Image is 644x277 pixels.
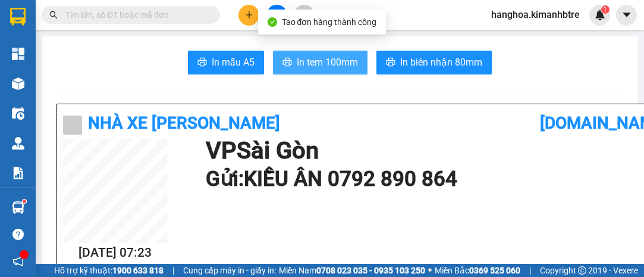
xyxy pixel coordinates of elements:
span: Hỗ trợ kỹ thuật: [54,264,164,277]
span: Cung cấp máy in - giấy in: [183,264,276,277]
span: Miền Nam [279,264,425,277]
span: plus [245,11,253,19]
span: caret-down [621,10,632,20]
img: warehouse-icon [12,201,24,214]
img: warehouse-icon [12,77,24,90]
b: Nhà xe [PERSON_NAME] [88,113,280,133]
span: 1 [603,5,607,14]
button: caret-down [616,5,637,26]
span: In tem 100mm [297,55,358,70]
span: Tạo đơn hàng thành công [282,17,377,27]
span: hanghoa.kimanhbtre [482,7,589,22]
sup: 1 [601,5,610,14]
button: printerIn mẫu A5 [188,51,264,74]
span: copyright [578,266,586,275]
span: notification [12,256,24,267]
strong: 0708 023 035 - 0935 103 250 [316,266,425,275]
button: aim [294,5,315,26]
img: icon-new-feature [595,10,605,20]
h2: [DATE] 07:23 [63,243,167,263]
span: printer [282,57,292,69]
span: Miền Bắc [435,264,520,277]
img: dashboard-icon [12,48,24,60]
span: printer [386,57,395,69]
button: file-add [266,5,287,26]
span: | [529,264,531,277]
img: warehouse-icon [12,107,24,120]
strong: 1900 633 818 [112,266,164,275]
img: warehouse-icon [12,137,24,150]
button: printerIn tem 100mm [273,51,367,74]
input: Tìm tên, số ĐT hoặc mã đơn [65,8,206,21]
span: check-circle [268,17,277,27]
span: ⚪️ [428,268,432,273]
span: | [172,264,174,277]
span: question-circle [12,229,24,240]
span: In biên nhận 80mm [400,55,482,70]
button: printerIn biên nhận 80mm [376,51,492,74]
img: logo-vxr [10,8,26,26]
sup: 1 [23,200,26,203]
button: plus [238,5,259,26]
img: solution-icon [12,167,24,179]
span: search [49,11,58,19]
strong: 0369 525 060 [469,266,520,275]
span: In mẫu A5 [212,55,255,70]
span: printer [197,57,207,69]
